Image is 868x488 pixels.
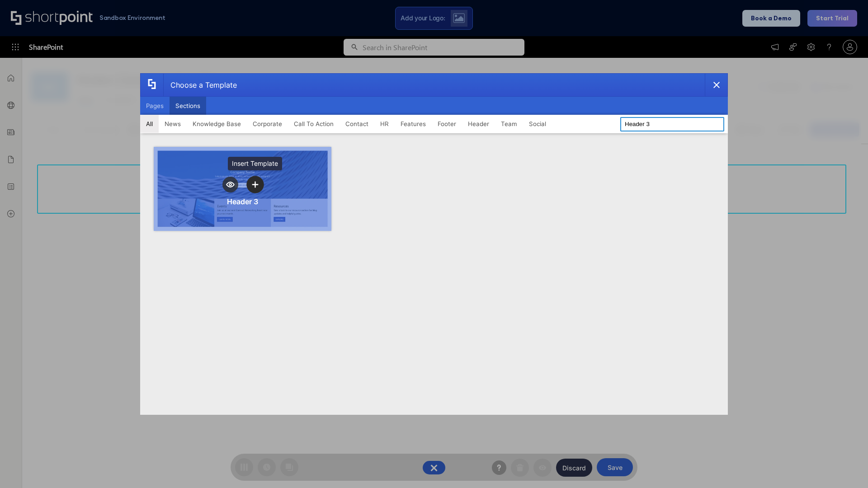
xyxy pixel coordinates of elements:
button: Social [523,115,552,133]
div: Choose a Template [163,74,237,96]
button: Features [395,115,432,133]
button: Call To Action [288,115,340,133]
button: Knowledge Base [187,115,247,133]
iframe: Chat Widget [823,445,868,488]
button: Team [495,115,523,133]
input: Search [620,117,724,131]
div: template selector [140,73,728,415]
button: Contact [340,115,374,133]
button: All [140,115,159,133]
button: HR [374,115,395,133]
div: Header 3 [227,197,258,206]
button: Sections [170,97,206,115]
button: Footer [432,115,462,133]
button: Pages [140,97,170,115]
button: Corporate [247,115,288,133]
button: News [159,115,187,133]
button: Header [462,115,495,133]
